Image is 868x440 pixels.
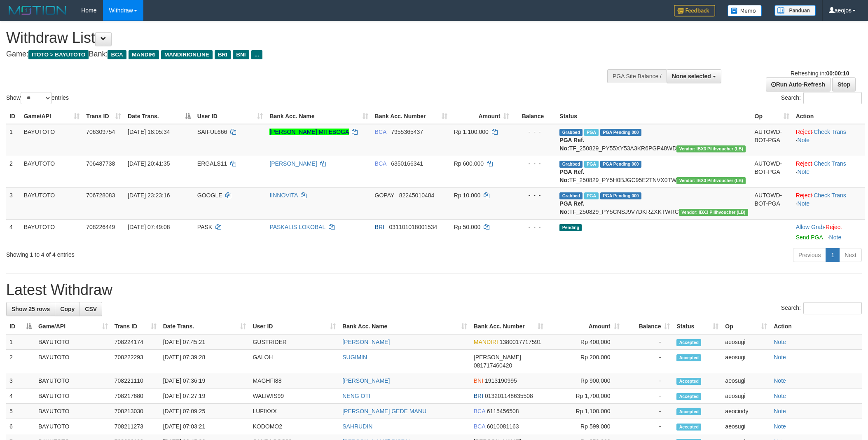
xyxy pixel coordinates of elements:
[454,160,484,167] span: Rp 600.000
[600,192,641,199] span: PGA Pending
[86,129,115,135] span: 706309754
[793,187,865,219] td: · ·
[269,192,297,199] a: IINNOVITA
[55,302,80,316] a: Copy
[21,109,83,124] th: Game/API: activate to sort column ascending
[774,339,786,345] a: Note
[249,419,339,434] td: KODOMO2
[781,92,862,104] label: Search:
[623,319,674,334] th: Balance: activate to sort column ascending
[129,50,159,59] span: MANDIRI
[623,350,674,373] td: -
[161,50,213,59] span: MANDIRIONLINE
[556,187,751,219] td: TF_250829_PY5CNSJ9V7DKRZXKTWRC
[375,192,394,199] span: GOPAY
[375,129,386,135] span: BCA
[6,109,21,124] th: ID
[676,378,701,385] span: Accepted
[6,187,21,219] td: 3
[6,219,21,245] td: 4
[124,109,194,124] th: Date Trans.: activate to sort column descending
[751,156,793,187] td: AUTOWD-BOT-PGA
[774,393,786,399] a: Note
[803,92,862,104] input: Search:
[559,192,583,199] span: Grabbed
[6,404,35,419] td: 5
[722,319,770,334] th: Op: activate to sort column ascending
[35,389,111,404] td: BAYUTOTO
[451,109,513,124] th: Amount: activate to sort column ascending
[6,350,35,373] td: 2
[86,192,115,199] span: 706728083
[375,160,386,167] span: BCA
[111,419,160,434] td: 708211273
[547,419,623,434] td: Rp 599,000
[500,339,541,345] span: Copy 1380017717591 to clipboard
[249,404,339,419] td: LUFIXXX
[28,50,89,59] span: ITOTO > BAYUTOTO
[6,156,21,187] td: 2
[160,350,250,373] td: [DATE] 07:39:28
[774,354,786,360] a: Note
[676,424,701,431] span: Accepted
[339,319,470,334] th: Bank Acc. Name: activate to sort column ascending
[600,129,641,136] span: PGA Pending
[21,124,83,156] td: BAYUTOTO
[559,224,582,231] span: Pending
[12,306,50,312] span: Show 25 rows
[111,373,160,389] td: 708221110
[559,137,584,152] b: PGA Ref. No:
[832,77,856,91] a: Stop
[470,319,547,334] th: Bank Acc. Number: activate to sort column ascending
[803,302,862,314] input: Search:
[108,50,126,59] span: BCA
[474,408,485,414] span: BCA
[814,160,846,167] a: Check Trans
[607,69,667,83] div: PGA Site Balance /
[547,319,623,334] th: Amount: activate to sort column ascending
[679,209,748,216] span: Vendor URL: https://dashboard.q2checkout.com/secure
[474,362,512,369] span: Copy 081717460420 to clipboard
[516,191,553,199] div: - - -
[197,192,222,199] span: GOOGLE
[676,354,701,361] span: Accepted
[269,224,325,230] a: PASKALIS LOKOBAL
[559,200,584,215] b: PGA Ref. No:
[722,350,770,373] td: aeosugi
[623,389,674,404] td: -
[826,224,842,230] a: Reject
[547,373,623,389] td: Rp 900,000
[111,404,160,419] td: 708213030
[559,169,584,183] b: PGA Ref. No:
[128,160,170,167] span: [DATE] 20:41:35
[6,419,35,434] td: 6
[269,129,349,135] a: [PERSON_NAME] MITEBOGA
[516,223,553,231] div: - - -
[814,129,846,135] a: Check Trans
[342,393,370,399] a: NENG OTI
[85,306,97,312] span: CSV
[342,377,390,384] a: [PERSON_NAME]
[556,124,751,156] td: TF_250829_PY55XY53A3KR6PGP48WD
[516,159,553,168] div: - - -
[6,334,35,350] td: 1
[21,219,83,245] td: BAYUTOTO
[197,224,212,230] span: PASK
[6,4,69,16] img: MOTION_logo.png
[160,334,250,350] td: [DATE] 07:45:21
[676,339,701,346] span: Accepted
[781,302,862,314] label: Search:
[722,419,770,434] td: aeosugi
[83,109,124,124] th: Trans ID: activate to sort column ascending
[751,187,793,219] td: AUTOWD-BOT-PGA
[35,319,111,334] th: Game/API: activate to sort column ascending
[21,187,83,219] td: BAYUTOTO
[547,404,623,419] td: Rp 1,100,000
[21,156,83,187] td: BAYUTOTO
[35,419,111,434] td: BAYUTOTO
[249,389,339,404] td: WALIWIS99
[399,192,435,199] span: Copy 82245010484 to clipboard
[667,69,721,83] button: None selected
[342,354,367,360] a: SUGIMIN
[814,192,846,199] a: Check Trans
